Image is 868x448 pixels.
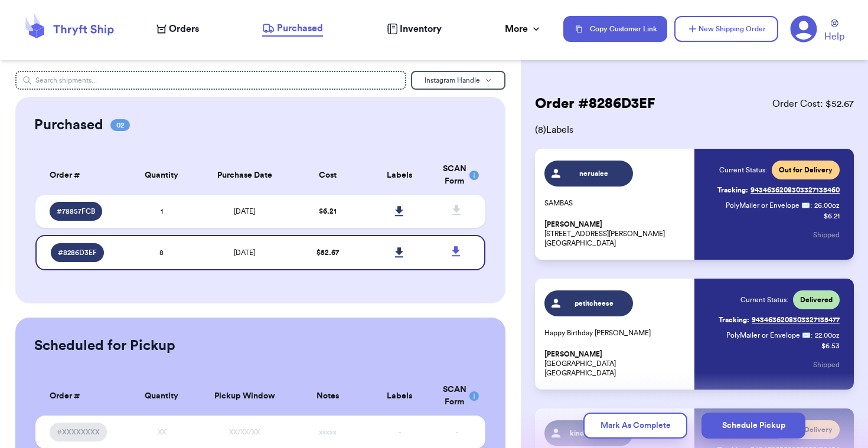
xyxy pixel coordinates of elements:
[411,71,505,90] button: Instagram Handle
[443,163,471,188] div: SCAN Form
[814,201,840,210] span: 26.00 oz
[197,156,292,195] th: Purchase Date
[544,328,687,338] p: Happy Birthday [PERSON_NAME]
[813,222,840,248] button: Shipped
[772,97,854,111] span: Order Cost: $ 52.67
[824,211,840,221] p: $ 6.21
[811,331,812,340] span: :
[544,220,602,229] span: [PERSON_NAME]
[400,22,442,36] span: Inventory
[717,185,748,195] span: Tracking:
[399,429,401,436] span: -
[159,249,164,256] span: 8
[34,116,103,135] h2: Purchased
[110,119,130,131] span: 02
[719,310,840,329] a: Tracking:9434636208303327135477
[443,384,471,408] div: SCAN Form
[544,198,687,208] p: SAMBAS
[425,77,480,84] span: Instagram Handle
[726,202,810,209] span: PolyMailer or Envelope ✉️
[544,350,602,359] span: [PERSON_NAME]
[292,377,364,416] th: Notes
[566,169,622,178] span: nerualee
[674,16,778,42] button: New Shipping Order
[387,22,442,36] a: Inventory
[583,413,687,439] button: Mark As Complete
[197,377,292,416] th: Pickup Window
[815,331,840,340] span: 22.00 oz
[740,295,788,305] span: Current Status:
[234,208,255,215] span: [DATE]
[779,165,833,175] span: Out for Delivery
[535,94,655,113] h2: Order # 8286D3EF
[319,429,337,436] span: xxxxx
[719,165,767,175] span: Current Status:
[35,377,125,416] th: Order #
[717,181,840,200] a: Tracking:9434636208303327135460
[821,341,840,351] p: $ 6.53
[34,336,175,355] h2: Scheduled for Pickup
[292,156,364,195] th: Cost
[824,19,844,44] a: Help
[161,208,163,215] span: 1
[535,123,854,137] span: ( 8 ) Labels
[813,352,840,378] button: Shipped
[229,429,260,436] span: XX/XX/XX
[35,156,125,195] th: Order #
[566,299,622,308] span: petitcheese
[364,377,436,416] th: Labels
[563,16,667,42] button: Copy Customer Link
[824,30,844,44] span: Help
[364,156,436,195] th: Labels
[57,207,95,216] span: # 78857FCB
[544,220,687,248] p: [STREET_ADDRESS][PERSON_NAME] [GEOGRAPHIC_DATA]
[234,249,255,256] span: [DATE]
[319,208,337,215] span: $ 6.21
[15,71,406,90] input: Search shipments...
[169,22,199,36] span: Orders
[726,332,811,339] span: PolyMailer or Envelope ✉️
[277,21,323,35] span: Purchased
[505,22,542,36] div: More
[58,248,97,257] span: # 8286D3EF
[126,156,198,195] th: Quantity
[158,429,166,436] span: XX
[156,22,199,36] a: Orders
[57,427,100,437] span: #XXXXXXXX
[719,315,749,325] span: Tracking:
[316,249,339,256] span: $ 52.67
[701,413,805,439] button: Schedule Pickup
[544,349,687,378] p: [GEOGRAPHIC_DATA] [GEOGRAPHIC_DATA]
[126,377,198,416] th: Quantity
[800,295,833,305] span: Delivered
[456,429,458,436] span: -
[810,201,812,210] span: :
[262,21,323,37] a: Purchased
